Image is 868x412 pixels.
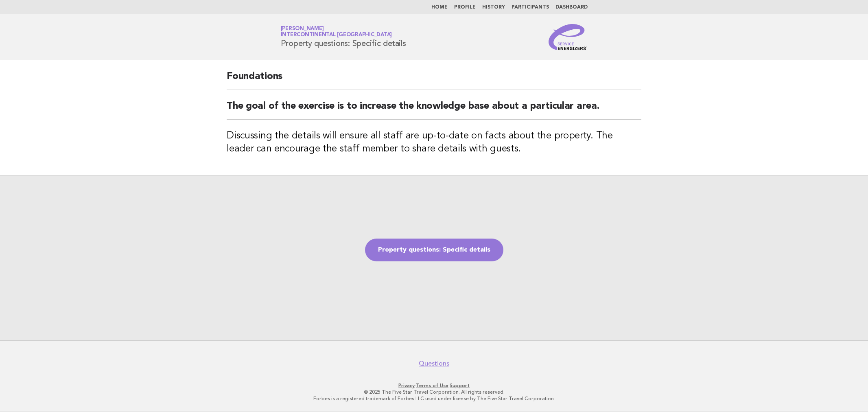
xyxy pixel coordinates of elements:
[281,26,406,48] h1: Property questions: Specific details
[227,129,641,156] h3: Discussing the details will ensure all staff are up-to-date on facts about the property. The lead...
[185,389,683,395] p: © 2025 The Five Star Travel Corporation. All rights reserved.
[555,5,588,10] a: Dashboard
[227,70,641,90] h2: Foundations
[431,5,448,10] a: Home
[227,100,641,120] h2: The goal of the exercise is to increase the knowledge base about a particular area.
[398,383,415,388] a: Privacy
[281,33,392,38] span: InterContinental [GEOGRAPHIC_DATA]
[365,239,503,261] a: Property questions: Specific details
[416,383,448,388] a: Terms of Use
[450,383,470,388] a: Support
[482,5,505,10] a: History
[281,26,392,37] a: [PERSON_NAME]InterContinental [GEOGRAPHIC_DATA]
[419,359,449,368] a: Questions
[454,5,476,10] a: Profile
[512,5,549,10] a: Participants
[549,24,588,50] img: Service Energizers
[185,395,683,402] p: Forbes is a registered trademark of Forbes LLC used under license by The Five Star Travel Corpora...
[185,382,683,389] p: · ·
